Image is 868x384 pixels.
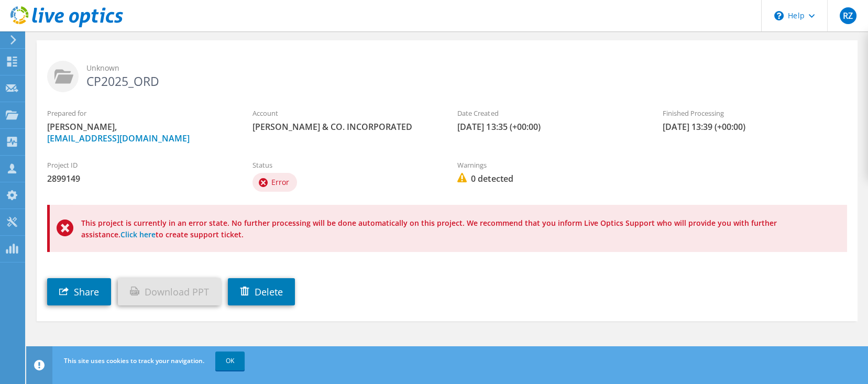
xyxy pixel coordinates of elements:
p: This project is currently in an error state. No further processing will be done automatically on ... [81,217,826,240]
span: [DATE] 13:35 (+00:00) [457,121,642,133]
a: Download PPT [118,278,221,305]
a: Delete [228,278,295,305]
label: Prepared for [47,108,232,118]
span: 2899149 [47,173,232,184]
span: [PERSON_NAME], [47,121,232,144]
label: Date Created [457,108,642,118]
span: [PERSON_NAME] & CO. INCORPORATED [252,121,437,133]
span: 0 detected [457,173,642,184]
a: [EMAIL_ADDRESS][DOMAIN_NAME] [47,133,190,144]
span: [DATE] 13:39 (+00:00) [663,121,847,133]
span: Error [271,177,289,187]
label: Status [252,160,437,170]
label: Project ID [47,160,232,170]
label: Account [252,108,437,118]
a: Share [47,278,111,305]
h2: CP2025_ORD [47,61,847,87]
label: Finished Processing [663,108,847,118]
a: Click here [120,229,156,239]
svg: \n [774,11,784,20]
span: RZ [840,7,856,24]
a: OK [215,352,245,370]
label: Warnings [457,160,642,170]
span: Unknown [86,62,847,74]
span: This site uses cookies to track your navigation. [64,356,204,365]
